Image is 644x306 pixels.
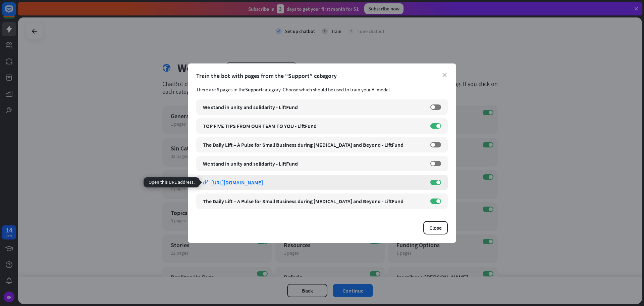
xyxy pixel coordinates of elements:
[211,179,263,186] div: [URL][DOMAIN_NAME]
[423,221,448,234] button: Close
[442,73,447,77] i: close
[203,160,424,167] div: We stand in unity and solidarity - LiftFund
[196,86,448,93] div: There are 6 pages in the category. Choose which should be used to train your AI model.
[203,175,424,190] a: link [URL][DOMAIN_NAME]
[203,180,208,185] i: link
[5,3,25,23] button: Open LiveChat chat widget
[203,198,424,205] div: The Daily Lift – A Pulse for Small Business during [MEDICAL_DATA] and Beyond - LiftFund
[203,104,424,111] div: We stand in unity and solidarity - LiftFund
[203,123,424,129] div: TOP FIVE TIPS FROM OUR TEAM TO YOU - LiftFund
[203,141,424,148] div: The Daily Lift – A Pulse for Small Business during [MEDICAL_DATA] and Beyond - LiftFund
[245,86,262,93] span: Support
[196,72,448,80] div: Train the bot with pages from the “Support” category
